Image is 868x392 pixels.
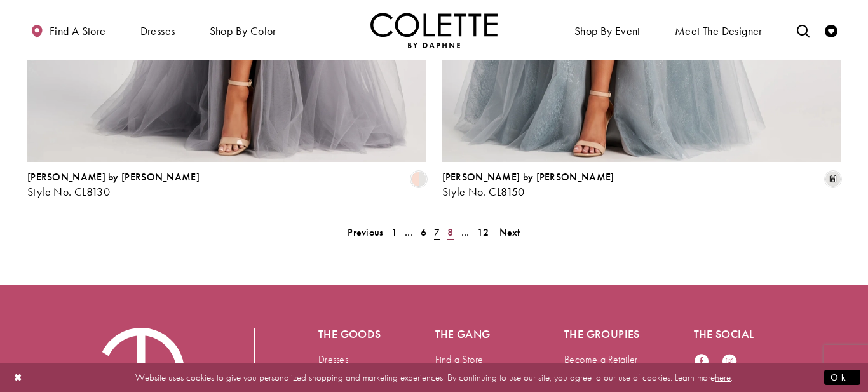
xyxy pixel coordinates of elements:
[207,13,280,48] span: Shop by color
[822,13,841,48] a: Check Wishlist
[50,25,106,37] span: Find a store
[27,172,200,198] div: Colette by Daphne Style No. CL8130
[477,226,489,239] span: 12
[694,328,773,341] h5: The social
[318,353,348,366] a: Dresses
[574,25,641,37] span: Shop By Event
[411,172,426,187] i: Platinum/Blush
[564,328,643,341] h5: The groupies
[405,226,413,239] span: ...
[137,13,179,48] span: Dresses
[391,226,397,239] span: 1
[473,223,493,241] a: 12
[675,25,763,37] span: Meet the designer
[672,13,766,48] a: Meet the designer
[571,13,644,48] span: Shop By Event
[370,13,498,48] a: Visit Home Page
[461,226,470,239] span: ...
[434,226,440,239] span: 7
[447,226,453,239] span: 8
[27,184,110,199] span: Style No. CL8130
[388,223,401,241] a: 1
[442,170,614,184] span: [PERSON_NAME] by [PERSON_NAME]
[564,353,637,366] a: Become a Retailer
[8,366,29,388] button: Close Dialog
[401,223,417,241] a: ...
[715,370,731,383] a: here
[370,13,498,48] img: Colette by Daphne
[27,170,200,184] span: [PERSON_NAME] by [PERSON_NAME]
[344,223,387,241] a: Prev Page
[442,172,614,198] div: Colette by Daphne Style No. CL8150
[825,172,841,187] i: Platinum/Multi
[499,226,520,239] span: Next
[444,223,457,241] a: 8
[417,223,430,241] a: 6
[318,328,384,341] h5: The goods
[430,223,444,241] span: Current page
[458,223,473,241] a: ...
[442,184,525,199] span: Style No. CL8150
[348,226,383,239] span: Previous
[140,25,175,37] span: Dresses
[210,25,276,37] span: Shop by color
[694,353,709,370] a: Visit our Facebook - Opens in new tab
[27,13,109,48] a: Find a store
[92,368,776,386] p: Website uses cookies to give you personalized shopping and marketing experiences. By continuing t...
[435,328,514,341] h5: The gang
[435,353,484,366] a: Find a Store
[421,226,426,239] span: 6
[794,13,813,48] a: Toggle search
[722,353,737,370] a: Visit our Instagram - Opens in new tab
[824,369,860,385] button: Submit Dialog
[496,223,524,241] a: Next Page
